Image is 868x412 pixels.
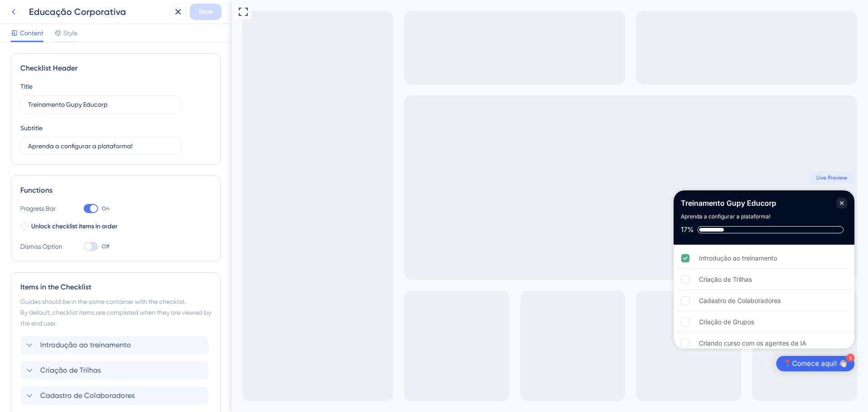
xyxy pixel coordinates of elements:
div: Cadastro de Colaboradores is incomplete. [446,291,619,311]
div: Title [20,81,33,92]
div: 17% [449,226,462,234]
div: Criação de Grupos is incomplete. [446,312,619,332]
div: Close Checklist [605,198,616,208]
div: Aprenda a configurar a plataforma! [449,212,539,221]
div: Criando curso com os agentes de IA [467,338,575,349]
div: Educação Corporativa [29,5,166,18]
span: Introdução ao treinamento [40,340,131,350]
div: Cadastro de Colaboradores [467,295,549,306]
div: Treinamento Gupy Educorp [449,198,545,208]
span: Style [63,28,77,38]
div: Open 📍Comece aqui! 👋🏻 checklist, remaining modules: 5 [545,356,623,371]
div: Introdução ao treinamento is complete. [446,248,619,269]
div: Progress Bar [20,203,66,214]
div: Criação de Trilhas [467,274,520,285]
div: Criando curso com os agentes de IA is incomplete. [446,333,619,354]
span: On [102,205,109,212]
span: Live Preview [585,174,616,181]
span: Unlock checklist items in order [31,221,118,232]
button: Save [190,4,222,20]
div: Checklist Container [442,190,623,349]
span: Cadastro de Colaboradores [40,390,135,401]
div: Items in the Checklist [20,282,211,293]
div: Dismiss Option [20,241,66,252]
input: Header 1 [28,99,174,109]
span: Off [102,243,109,250]
div: Guides should be in the same container with the checklist. By default, checklist items are comple... [20,296,211,329]
div: 5 [615,354,623,362]
div: Checklist progress: 17% [449,226,616,234]
div: Subtitle [20,123,42,133]
div: Criação de Trilhas is incomplete. [446,270,619,290]
span: Save [198,6,213,17]
div: 📍Comece aqui! 👋🏻 [552,359,616,368]
span: Content [20,28,43,38]
div: Criação de Grupos [467,317,523,327]
input: Header 2 [28,141,174,151]
span: Criação de Trilhas [40,365,101,376]
div: Checklist Header [20,63,211,74]
div: Functions [20,185,211,196]
div: Introdução ao treinamento [467,253,546,264]
div: Checklist items [442,245,623,350]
